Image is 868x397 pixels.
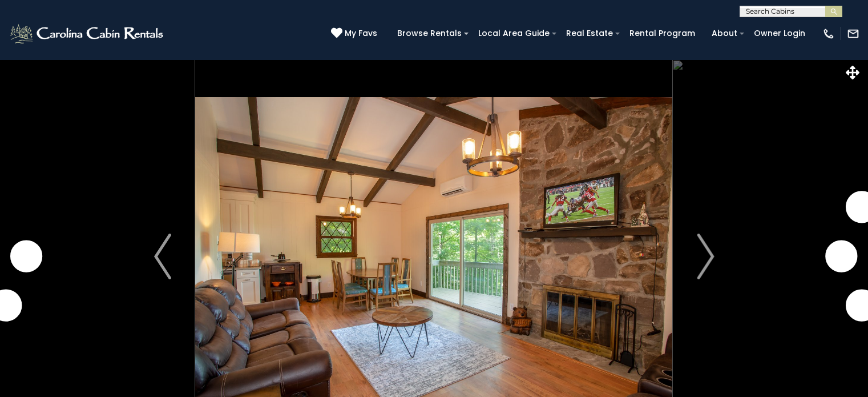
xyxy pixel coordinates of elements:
a: Rental Program [624,25,701,42]
img: White-1-2.png [9,22,167,45]
img: arrow [697,234,714,279]
a: Real Estate [560,25,619,42]
span: My Favs [345,27,377,39]
img: phone-regular-white.png [822,27,835,40]
a: About [706,25,743,42]
img: mail-regular-white.png [847,27,859,40]
a: Owner Login [748,25,811,42]
a: My Favs [331,27,380,40]
img: arrow [154,234,171,279]
a: Browse Rentals [391,25,467,42]
a: Local Area Guide [473,25,555,42]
